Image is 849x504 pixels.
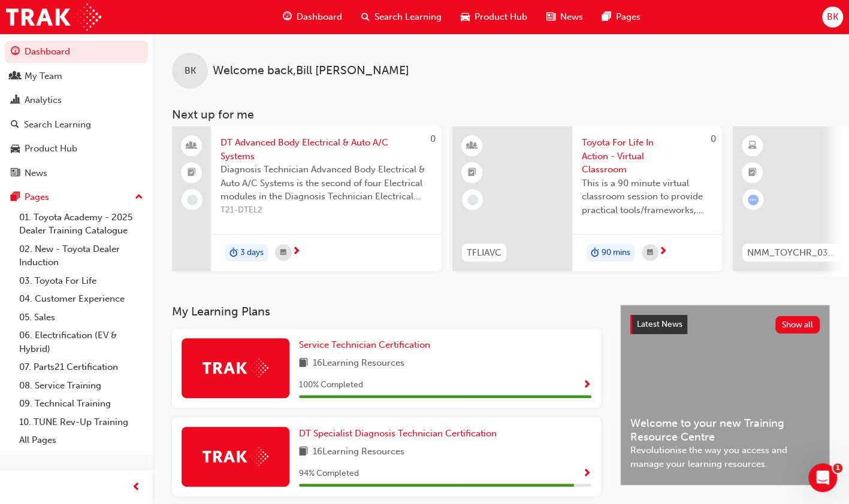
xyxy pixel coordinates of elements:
[352,5,451,29] a: search-iconSearch Learning
[620,305,830,485] a: Latest NewsShow allWelcome to your new Training Resource CentreRevolutionise the way you access a...
[25,166,47,180] div: News
[313,356,404,371] span: 16 Learning Resources
[14,413,148,432] a: 10. TUNE Rev-Up Training
[537,5,593,29] a: news-iconNews
[299,428,497,439] span: DT Specialist Diagnosis Technician Certification
[11,192,20,203] span: pages-icon
[468,165,476,181] span: booktick-icon
[203,447,268,466] img: Trak
[582,378,591,393] button: Show Progress
[299,467,359,481] span: 94 % Completed
[11,168,20,179] span: news-icon
[297,10,342,24] span: Dashboard
[461,10,470,25] span: car-icon
[5,38,148,186] button: DashboardMy TeamAnalyticsSearch LearningProduct HubNews
[467,195,478,205] span: learningRecordVerb_NONE-icon
[203,359,268,377] img: Trak
[14,394,148,413] a: 09. Technical Training
[313,445,404,460] span: 16 Learning Resources
[213,64,409,78] span: Welcome back , Bill [PERSON_NAME]
[283,10,292,25] span: guage-icon
[229,245,238,261] span: duration-icon
[172,126,442,271] a: 0DT Advanced Body Electrical & Auto A/C SystemsDiagnosis Technician Advanced Body Electrical & Au...
[658,247,667,257] span: next-icon
[299,427,501,441] a: DT Specialist Diagnosis Technician Certification
[748,165,757,181] span: booktick-icon
[240,246,264,260] span: 3 days
[637,319,682,329] span: Latest News
[593,5,650,29] a: pages-iconPages
[6,4,101,31] img: Trak
[560,10,583,24] span: News
[273,5,352,29] a: guage-iconDashboard
[14,290,148,308] a: 04. Customer Experience
[135,190,143,205] span: up-icon
[25,190,49,204] div: Pages
[11,95,20,106] span: chart-icon
[582,469,591,479] span: Show Progress
[5,186,148,208] button: Pages
[25,93,62,107] div: Analytics
[582,380,591,391] span: Show Progress
[25,142,77,156] div: Product Hub
[582,177,712,217] span: This is a 90 minute virtual classroom session to provide practical tools/frameworks, behaviours a...
[14,240,148,272] a: 02. New - Toyota Dealer Induction
[172,305,601,318] h3: My Learning Plans
[647,245,653,260] span: calendar-icon
[602,246,630,260] span: 90 mins
[374,10,442,24] span: Search Learning
[25,69,62,83] div: My Team
[630,417,820,444] span: Welcome to your new Training Resource Centre
[808,463,837,492] iframe: Intercom live chat
[602,10,611,25] span: pages-icon
[467,246,501,260] span: TFLIAVC
[132,480,141,495] span: prev-icon
[430,133,436,144] span: 0
[14,308,148,327] a: 05. Sales
[187,195,198,205] span: learningRecordVerb_NONE-icon
[582,466,591,481] button: Show Progress
[188,138,196,154] span: people-icon
[280,245,286,260] span: calendar-icon
[14,326,148,358] a: 06. Electrification (EV & Hybrid)
[11,120,19,130] span: search-icon
[220,204,432,217] span: T21-DTEL2
[14,358,148,377] a: 07. Parts21 Certification
[299,445,308,460] span: book-icon
[5,114,148,136] a: Search Learning
[14,431,148,450] a: All Pages
[11,47,20,57] span: guage-icon
[11,144,20,154] span: car-icon
[185,64,196,78] span: BK
[220,136,432,163] span: DT Advanced Body Electrical & Auto A/C Systems
[711,133,716,144] span: 0
[582,136,712,177] span: Toyota For Life In Action - Virtual Classroom
[591,245,599,261] span: duration-icon
[748,138,757,154] span: learningResourceType_ELEARNING-icon
[5,89,148,111] a: Analytics
[220,163,432,204] span: Diagnosis Technician Advanced Body Electrical & Auto A/C Systems is the second of four Electrical...
[630,315,820,334] a: Latest NewsShow all
[299,378,363,392] span: 100 % Completed
[822,7,843,28] button: BK
[14,377,148,395] a: 08. Service Training
[299,338,435,352] a: Service Technician Certification
[299,356,308,371] span: book-icon
[5,41,148,63] a: Dashboard
[14,208,148,240] a: 01. Toyota Academy - 2025 Dealer Training Catalogue
[5,162,148,184] a: News
[24,118,91,132] div: Search Learning
[5,65,148,87] a: My Team
[775,316,820,333] button: Show all
[11,71,20,82] span: people-icon
[468,138,476,154] span: learningResourceType_INSTRUCTOR_LED-icon
[616,10,640,24] span: Pages
[452,126,722,271] a: 0TFLIAVCToyota For Life In Action - Virtual ClassroomThis is a 90 minute virtual classroom sessio...
[14,272,148,290] a: 03. Toyota For Life
[747,246,838,260] span: NMM_TOYCHR_032024_MODULE_3
[833,463,842,473] span: 1
[292,247,301,257] span: next-icon
[546,10,555,25] span: news-icon
[748,195,759,205] span: learningRecordVerb_ATTEMPT-icon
